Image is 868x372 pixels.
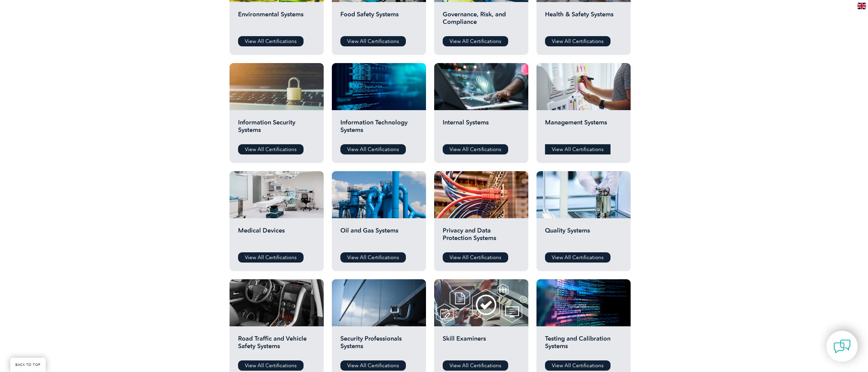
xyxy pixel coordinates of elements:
[340,11,417,31] h2: Food Safety Systems
[340,144,406,154] a: View All Certifications
[545,360,610,371] a: View All Certifications
[238,252,304,263] a: View All Certifications
[545,227,622,247] h2: Quality Systems
[545,11,622,31] h2: Health & Safety Systems
[545,252,610,263] a: View All Certifications
[340,227,417,247] h2: Oil and Gas Systems
[443,252,508,263] a: View All Certifications
[443,119,520,139] h2: Internal Systems
[10,358,46,372] a: BACK TO TOP
[545,144,610,154] a: View All Certifications
[238,11,315,31] h2: Environmental Systems
[443,335,520,355] h2: Skill Examiners
[238,119,315,139] h2: Information Security Systems
[340,252,406,263] a: View All Certifications
[340,119,417,139] h2: Information Technology Systems
[443,144,508,154] a: View All Certifications
[340,360,406,371] a: View All Certifications
[238,36,304,46] a: View All Certifications
[545,119,622,139] h2: Management Systems
[340,36,406,46] a: View All Certifications
[443,227,520,247] h2: Privacy and Data Protection Systems
[545,36,610,46] a: View All Certifications
[443,11,520,31] h2: Governance, Risk, and Compliance
[238,227,315,247] h2: Medical Devices
[238,335,315,355] h2: Road Traffic and Vehicle Safety Systems
[834,338,851,355] img: contact-chat.png
[857,3,866,9] img: en
[340,335,417,355] h2: Security Professionals Systems
[238,144,304,154] a: View All Certifications
[238,360,304,371] a: View All Certifications
[545,335,622,355] h2: Testing and Calibration Systems
[443,36,508,46] a: View All Certifications
[443,360,508,371] a: View All Certifications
